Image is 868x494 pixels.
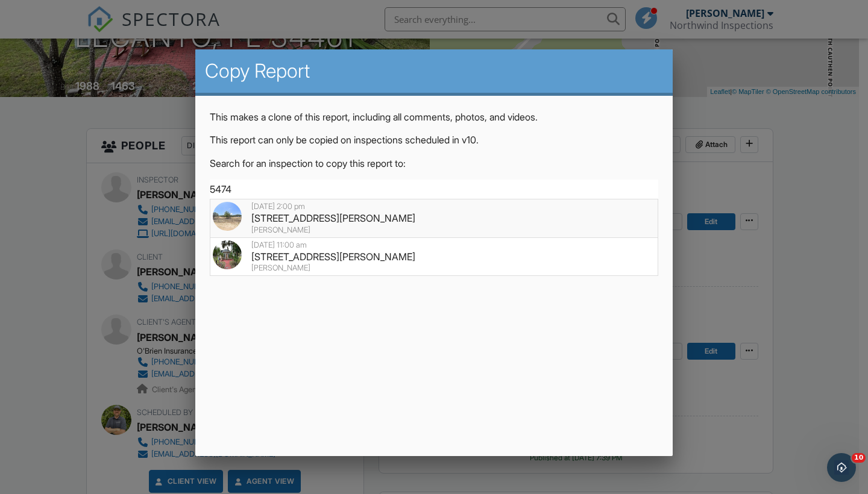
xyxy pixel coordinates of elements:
[213,240,242,269] img: 9412403%2Fcover_photos%2FfRoTzsqJz1cMEaXjsbYI%2Foriginal.jpeg
[205,59,663,83] h2: Copy Report
[213,225,655,235] div: [PERSON_NAME]
[210,133,658,146] p: This report can only be copied on inspections scheduled in v10.
[213,202,655,211] div: [DATE] 2:00 pm
[213,240,655,250] div: [DATE] 11:00 am
[213,202,242,231] img: streetview
[852,453,866,463] span: 10
[213,211,655,225] div: [STREET_ADDRESS][PERSON_NAME]
[210,110,658,123] p: This makes a clone of this report, including all comments, photos, and videos.
[213,250,655,263] div: [STREET_ADDRESS][PERSON_NAME]
[827,453,856,482] iframe: Intercom live chat
[210,180,658,199] input: Search for an address, buyer, or agent
[210,157,658,170] p: Search for an inspection to copy this report to:
[213,263,655,273] div: [PERSON_NAME]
